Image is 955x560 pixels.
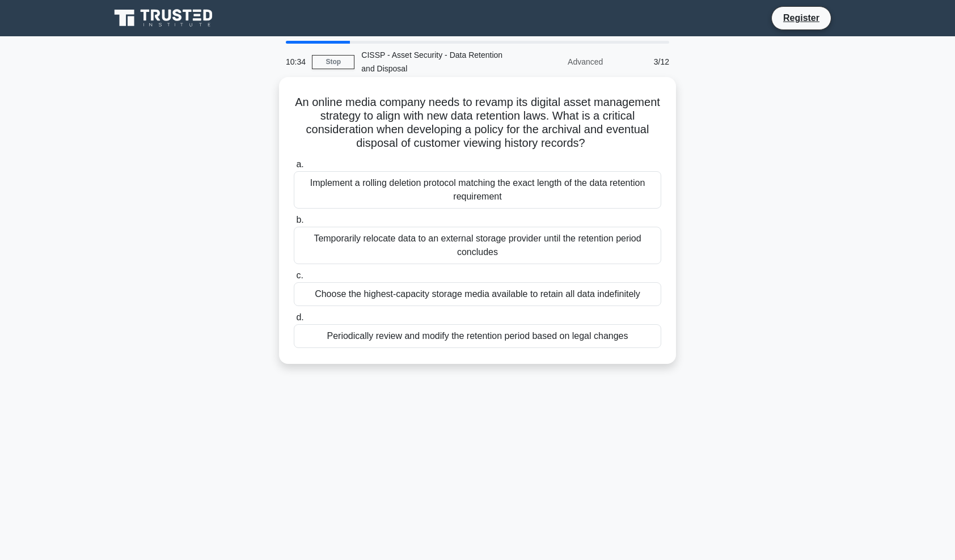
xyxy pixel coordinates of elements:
div: 3/12 [610,50,676,73]
h5: An online media company needs to revamp its digital asset management strategy to align with new d... [293,95,662,151]
span: b. [296,215,303,224]
a: Stop [312,55,354,69]
div: Choose the highest-capacity storage media available to retain all data indefinitely [294,282,661,306]
div: Temporarily relocate data to an external storage provider until the retention period concludes [294,227,661,264]
div: 10:34 [279,50,312,73]
div: Advanced [510,50,610,73]
span: a. [296,159,303,169]
a: Register [776,11,826,25]
div: CISSP - Asset Security - Data Retention and Disposal [354,44,510,80]
span: c. [296,270,303,280]
div: Implement a rolling deletion protocol matching the exact length of the data retention requirement [294,171,661,209]
div: Periodically review and modify the retention period based on legal changes [294,324,661,348]
span: d. [296,312,303,322]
